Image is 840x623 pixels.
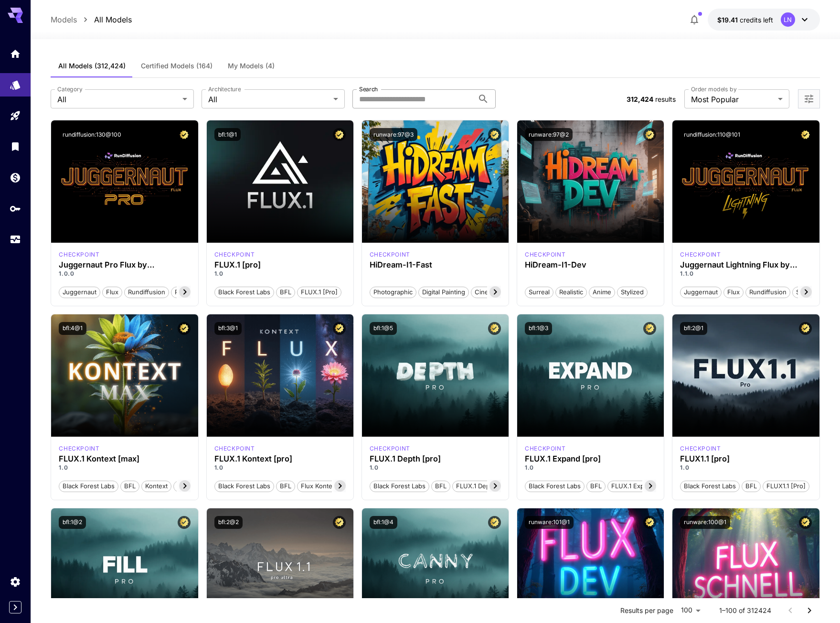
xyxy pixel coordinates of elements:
button: BFL [742,480,761,492]
label: Search [359,85,378,93]
div: FLUX.1 D [59,250,99,259]
span: Realistic [556,288,586,297]
button: Flux Kontext [173,480,218,492]
div: Home [10,48,21,60]
button: BFL [431,480,450,492]
button: Photographic [370,286,416,298]
h3: FLUX1.1 [pro] [680,454,811,463]
span: Certified Models (164) [141,62,213,70]
button: Black Forest Labs [525,480,585,492]
span: BFL [276,288,295,297]
button: Expand sidebar [9,601,21,613]
span: 312,424 [627,95,653,103]
span: Flux Kontext [298,482,341,491]
button: FLUX.1 Expand [pro] [607,480,676,492]
span: FLUX.1 Expand [pro] [608,482,675,491]
p: 1.0 [525,463,656,472]
p: 1–100 of 312424 [719,606,771,615]
div: Library [10,140,21,152]
button: schnell [792,286,821,298]
p: All Models [94,14,132,25]
button: Certified Model – Vetted for best performance and includes a commercial license. [333,128,346,141]
button: Certified Model – Vetted for best performance and includes a commercial license. [488,128,501,141]
button: bfl:1@3 [525,322,552,335]
div: API Keys [10,203,21,215]
button: rundiffusion:110@101 [680,128,744,141]
button: rundiffusion:130@100 [59,128,125,141]
p: Results per page [620,606,673,615]
span: FLUX1.1 [pro] [763,482,809,491]
span: FLUX.1 Depth [pro] [453,482,516,491]
div: Wallet [10,172,21,183]
span: Digital Painting [419,288,468,297]
h3: HiDream-I1-Dev [525,260,656,269]
label: Order models by [691,85,736,93]
button: bfl:1@4 [370,516,397,529]
button: BFL [276,286,295,298]
h3: Juggernaut Pro Flux by RunDiffusion [59,260,190,269]
button: FLUX.1 Depth [pro] [452,480,516,492]
div: $19.40653 [717,15,773,25]
div: HiDream Fast [370,250,410,259]
button: rundiffusion [124,286,169,298]
p: checkpoint [680,444,721,453]
p: checkpoint [680,250,721,259]
p: checkpoint [525,444,565,453]
span: BFL [276,482,295,491]
span: BFL [432,482,450,491]
p: Models [51,14,77,25]
div: fluxpro [214,250,255,259]
button: Flux Kontext [297,480,341,492]
label: Category [57,85,83,93]
button: FLUX.1 [pro] [297,286,341,298]
p: 1.0 [59,463,190,472]
button: bfl:2@2 [214,516,243,529]
div: FLUX.1 Expand [pro] [525,454,656,463]
h3: Juggernaut Lightning Flux by RunDiffusion [680,260,811,269]
h3: FLUX.1 Kontext [pro] [214,454,346,463]
span: FLUX.1 [pro] [298,288,341,297]
p: checkpoint [214,250,255,259]
button: Black Forest Labs [680,480,740,492]
span: All [57,94,179,105]
button: bfl:4@1 [59,322,86,335]
button: Certified Model – Vetted for best performance and includes a commercial license. [178,128,191,141]
button: BFL [276,480,295,492]
p: 1.0 [680,463,811,472]
button: Certified Model – Vetted for best performance and includes a commercial license. [643,516,656,529]
span: rundiffusion [746,288,790,297]
h3: FLUX.1 [pro] [214,260,346,269]
span: credits left [740,16,773,24]
button: bfl:1@5 [370,322,397,335]
span: Black Forest Labs [525,482,584,491]
h3: FLUX.1 Kontext [max] [59,454,190,463]
span: juggernaut [681,288,721,297]
div: HiDream Dev [525,250,565,259]
button: rundiffusion [745,286,790,298]
button: Certified Model – Vetted for best performance and includes a commercial license. [333,516,346,529]
span: My Models (4) [228,62,275,70]
span: results [655,95,676,103]
span: Most Popular [691,94,774,105]
button: Certified Model – Vetted for best performance and includes a commercial license. [333,322,346,335]
div: FLUX.1 D [680,250,721,259]
div: 100 [677,603,704,617]
button: BFL [120,480,139,492]
span: Stylized [617,288,647,297]
button: Black Forest Labs [370,480,429,492]
span: Kontext [142,482,171,491]
span: Black Forest Labs [370,482,429,491]
button: bfl:1@1 [214,128,241,141]
button: Certified Model – Vetted for best performance and includes a commercial license. [643,322,656,335]
button: flux [723,286,744,298]
span: Black Forest Labs [215,288,274,297]
button: FLUX1.1 [pro] [763,480,809,492]
button: Black Forest Labs [214,480,274,492]
p: 1.0 [370,463,501,472]
button: Digital Painting [418,286,469,298]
